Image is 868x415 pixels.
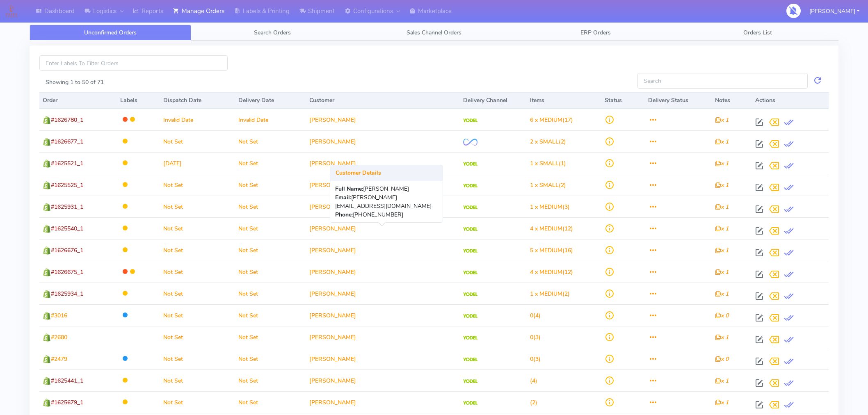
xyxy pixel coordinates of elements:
[39,55,228,71] input: Enter Labels To Filter Orders
[530,246,573,254] span: (16)
[463,336,477,340] img: Yodel
[160,348,235,369] td: Not Set
[715,290,729,298] i: x 1
[306,304,459,326] td: [PERSON_NAME]
[460,92,527,109] th: Delivery Channel
[715,138,729,146] i: x 1
[160,326,235,348] td: Not Set
[235,283,306,304] td: Not Set
[463,227,477,231] img: Yodel
[530,290,570,298] span: (2)
[330,165,443,181] h3: Customer Details
[463,139,477,146] img: OnFleet
[160,261,235,283] td: Not Set
[306,152,459,174] td: [PERSON_NAME]
[160,239,235,261] td: Not Set
[463,205,477,210] img: Yodel
[51,333,67,341] span: #2680
[30,25,838,41] ul: Tabs
[530,312,541,319] span: (4)
[530,160,566,167] span: (1)
[51,290,83,298] span: #1625934_1
[306,174,459,196] td: [PERSON_NAME]
[530,138,566,146] span: (2)
[306,391,459,413] td: [PERSON_NAME]
[160,130,235,152] td: Not Set
[530,138,559,146] span: 2 x SMALL
[645,92,712,109] th: Delivery Status
[803,3,866,20] button: [PERSON_NAME]
[306,239,459,261] td: [PERSON_NAME]
[235,109,306,130] td: Invalid Date
[51,203,83,211] span: #1625931_1
[160,369,235,391] td: Not Set
[235,304,306,326] td: Not Set
[530,116,573,124] span: (17)
[530,268,573,276] span: (12)
[335,185,363,193] strong: Full Name:
[715,312,729,319] i: x 0
[637,73,808,88] input: Search
[530,333,533,341] span: 0
[254,29,291,36] span: Search Orders
[46,78,104,87] label: Showing 1 to 50 of 71
[235,369,306,391] td: Not Set
[330,181,443,222] div: [PERSON_NAME] [PERSON_NAME][EMAIL_ADDRESS][DOMAIN_NAME] [PHONE_NUMBER]
[235,239,306,261] td: Not Set
[160,152,235,174] td: [DATE]
[51,246,83,254] span: #1626676_1
[235,261,306,283] td: Not Set
[712,92,752,109] th: Notes
[463,358,477,362] img: Yodel
[306,92,459,109] th: Customer
[160,217,235,239] td: Not Set
[160,92,235,109] th: Dispatch Date
[160,174,235,196] td: Not Set
[463,249,477,253] img: Yodel
[306,261,459,283] td: [PERSON_NAME]
[51,181,83,189] span: #1625525_1
[51,268,83,276] span: #1626675_1
[84,29,137,36] span: Unconfirmed Orders
[160,391,235,413] td: Not Set
[235,152,306,174] td: Not Set
[580,29,611,36] span: ERP Orders
[51,225,83,233] span: #1625540_1
[463,119,477,123] img: Yodel
[530,355,541,363] span: (3)
[530,225,562,233] span: 4 x MEDIUM
[530,181,566,189] span: (2)
[51,312,67,319] span: #3016
[51,138,83,146] span: #1626677_1
[463,292,477,296] img: Yodel
[530,290,562,298] span: 1 x MEDIUM
[752,92,829,109] th: Actions
[715,225,729,233] i: x 1
[530,312,533,319] span: 0
[530,333,541,341] span: (3)
[463,162,477,166] img: Yodel
[51,399,83,406] span: #1625679_1
[463,401,477,405] img: Yodel
[715,399,729,406] i: x 1
[306,283,459,304] td: [PERSON_NAME]
[235,326,306,348] td: Not Set
[335,211,353,219] strong: Phone:
[306,326,459,348] td: [PERSON_NAME]
[51,355,67,363] span: #2479
[463,184,477,188] img: Yodel
[530,203,562,211] span: 1 x MEDIUM
[306,217,459,239] td: [PERSON_NAME]
[51,116,83,124] span: #1626780_1
[530,268,562,276] span: 4 x MEDIUM
[715,116,729,124] i: x 1
[306,369,459,391] td: [PERSON_NAME]
[51,377,83,385] span: #1625441_1
[530,377,537,385] span: (4)
[530,225,573,233] span: (12)
[463,379,477,383] img: Yodel
[715,377,729,385] i: x 1
[407,29,461,36] span: Sales Channel Orders
[235,130,306,152] td: Not Set
[335,194,351,201] strong: Email:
